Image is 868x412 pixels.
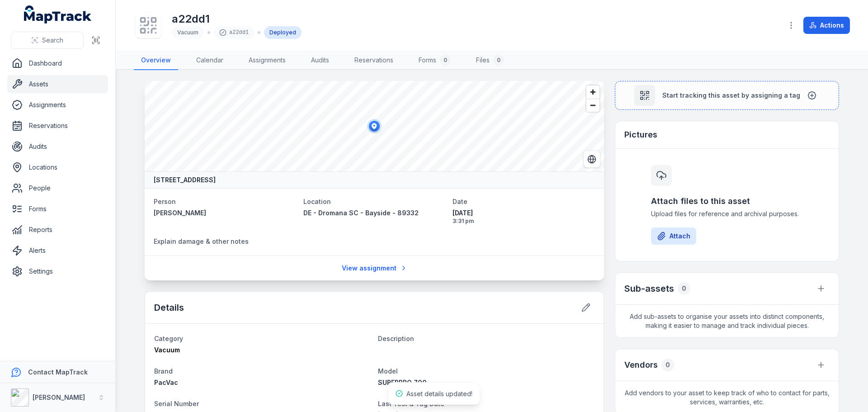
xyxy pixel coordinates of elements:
[214,26,254,39] div: a22dd1
[7,262,108,280] a: Settings
[651,209,803,218] span: Upload files for reference and archival purposes.
[406,390,472,398] span: Asset details updated!
[678,282,690,295] div: 0
[453,208,595,218] span: [DATE]
[134,51,178,70] a: Overview
[145,81,604,171] canvas: Map
[241,51,293,70] a: Assignments
[177,29,198,36] span: Vacuum
[7,96,108,114] a: Assignments
[154,367,173,375] span: Brand
[154,379,178,386] span: PacVac
[264,26,302,39] div: Deployed
[453,208,595,225] time: 9/15/2025, 3:31:13 PM
[154,335,183,342] span: Category
[586,99,599,112] button: Zoom out
[172,12,302,26] h1: a22dd1
[304,51,336,70] a: Audits
[803,17,850,34] button: Actions
[42,36,63,45] span: Search
[154,237,249,245] span: Explain damage & other notes
[624,359,658,371] h3: Vendors
[154,301,184,314] h2: Details
[378,367,398,375] span: Model
[33,393,85,401] strong: [PERSON_NAME]
[493,55,504,66] div: 0
[586,85,599,99] button: Zoom in
[7,179,108,197] a: People
[469,51,511,70] a: Files0
[440,55,451,66] div: 0
[154,400,199,407] span: Serial Number
[651,227,696,245] button: Attach
[7,54,108,72] a: Dashboard
[303,198,331,205] span: Location
[378,400,444,407] span: Last Test & Tag Date
[154,208,296,218] a: [PERSON_NAME]
[189,51,231,70] a: Calendar
[615,81,839,110] button: Start tracking this asset by assigning a tag
[651,195,803,208] h3: Attach files to this asset
[583,151,600,168] button: Switch to Satellite View
[661,359,674,371] div: 0
[378,335,414,342] span: Description
[11,32,84,49] button: Search
[624,128,657,141] h3: Pictures
[303,209,419,217] span: DE - Dromana SC - Bayside - 89332
[453,198,467,205] span: Date
[336,260,413,277] a: View assignment
[7,158,108,176] a: Locations
[154,175,216,185] strong: [STREET_ADDRESS]
[7,221,108,239] a: Reports
[615,305,839,337] span: Add sub-assets to organise your assets into distinct components, making it easier to manage and t...
[347,51,401,70] a: Reservations
[154,346,180,354] span: Vacuum
[24,5,92,24] a: MapTrack
[7,117,108,135] a: Reservations
[378,379,427,386] span: SUPERPRO 700
[7,137,108,156] a: Audits
[7,200,108,218] a: Forms
[624,282,674,295] h2: Sub-assets
[7,75,108,93] a: Assets
[411,51,458,70] a: Forms0
[453,218,595,225] span: 3:31 pm
[154,198,176,205] span: Person
[7,242,108,260] a: Alerts
[303,208,446,218] a: DE - Dromana SC - Bayside - 89332
[28,368,88,376] strong: Contact MapTrack
[662,91,800,100] span: Start tracking this asset by assigning a tag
